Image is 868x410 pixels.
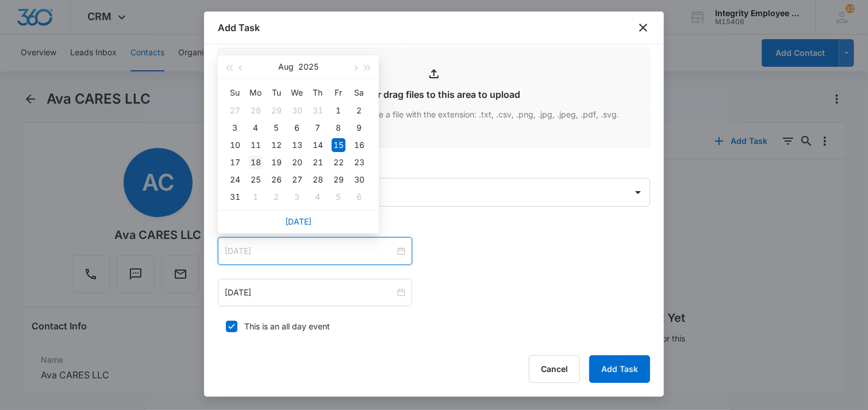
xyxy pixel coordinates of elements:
[311,155,325,169] div: 21
[225,188,245,206] td: 2025-08-31
[311,173,325,187] div: 28
[287,154,308,171] td: 2025-08-20
[228,155,242,169] div: 17
[266,188,287,206] td: 2025-09-02
[332,138,345,152] div: 15
[270,121,283,135] div: 5
[245,136,266,154] td: 2025-08-11
[249,121,263,135] div: 4
[290,104,304,117] div: 30
[332,190,345,204] div: 5
[349,119,370,136] td: 2025-08-09
[332,104,345,117] div: 1
[349,136,370,154] td: 2025-08-16
[225,102,245,119] td: 2025-07-27
[352,104,366,117] div: 2
[349,102,370,119] td: 2025-08-02
[270,190,283,204] div: 2
[352,173,366,187] div: 30
[245,171,266,188] td: 2025-08-25
[266,102,287,119] td: 2025-07-29
[290,121,304,135] div: 6
[332,155,345,169] div: 22
[308,188,328,206] td: 2025-09-04
[290,173,304,187] div: 27
[287,83,308,102] th: We
[228,173,242,187] div: 24
[218,21,260,35] h1: Add Task
[225,154,245,171] td: 2025-08-17
[308,83,328,102] th: Th
[349,83,370,102] th: Sa
[285,217,312,226] a: [DATE]
[529,355,580,383] button: Cancel
[352,138,366,152] div: 16
[222,161,655,173] label: Assigned to
[352,190,366,204] div: 6
[328,102,349,119] td: 2025-08-01
[278,55,294,78] button: Aug
[245,102,266,119] td: 2025-07-28
[245,119,266,136] td: 2025-08-04
[228,104,242,117] div: 27
[332,121,345,135] div: 8
[290,190,304,204] div: 3
[266,154,287,171] td: 2025-08-19
[349,188,370,206] td: 2025-09-06
[270,173,283,187] div: 26
[245,83,266,102] th: Mo
[225,136,245,154] td: 2025-08-10
[225,171,245,188] td: 2025-08-24
[352,155,366,169] div: 23
[249,104,263,117] div: 28
[589,355,650,383] button: Add Task
[228,121,242,135] div: 3
[266,119,287,136] td: 2025-08-05
[270,104,283,117] div: 29
[249,173,263,187] div: 25
[266,136,287,154] td: 2025-08-12
[328,171,349,188] td: 2025-08-29
[287,136,308,154] td: 2025-08-13
[225,119,245,136] td: 2025-08-03
[308,119,328,136] td: 2025-08-07
[287,119,308,136] td: 2025-08-06
[298,55,318,78] button: 2025
[290,155,304,169] div: 20
[270,155,283,169] div: 19
[332,173,345,187] div: 29
[245,188,266,206] td: 2025-09-01
[228,190,242,204] div: 31
[287,102,308,119] td: 2025-07-30
[349,171,370,188] td: 2025-08-30
[266,83,287,102] th: Tu
[308,102,328,119] td: 2025-07-31
[249,155,263,169] div: 18
[225,245,395,257] input: Aug 15, 2025
[266,171,287,188] td: 2025-08-26
[352,121,366,135] div: 9
[228,138,242,152] div: 10
[349,154,370,171] td: 2025-08-23
[311,104,325,117] div: 31
[311,138,325,152] div: 14
[244,320,330,332] div: This is an all day event
[308,171,328,188] td: 2025-08-28
[308,136,328,154] td: 2025-08-14
[328,188,349,206] td: 2025-09-05
[287,171,308,188] td: 2025-08-27
[225,286,395,299] input: Aug 15, 2025
[249,190,263,204] div: 1
[328,136,349,154] td: 2025-08-15
[328,119,349,136] td: 2025-08-08
[225,83,245,102] th: Su
[328,83,349,102] th: Fr
[222,221,655,233] label: Time span
[245,154,266,171] td: 2025-08-18
[308,154,328,171] td: 2025-08-21
[287,188,308,206] td: 2025-09-03
[290,138,304,152] div: 13
[328,154,349,171] td: 2025-08-22
[311,121,325,135] div: 7
[311,190,325,204] div: 4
